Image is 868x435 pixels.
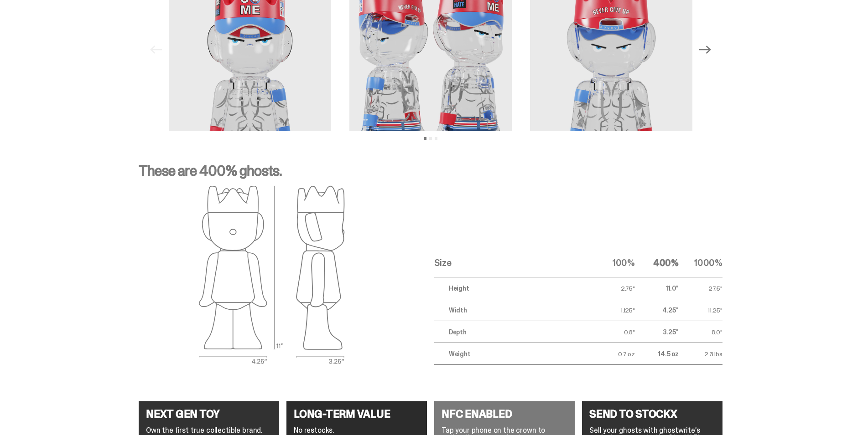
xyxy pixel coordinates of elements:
[146,427,272,434] p: Own the first true collectible brand.
[591,343,635,365] td: 0.7 oz
[679,248,722,277] th: 1000%
[435,137,437,140] button: View slide 3
[199,185,345,365] img: ghost outlines spec
[635,343,679,365] td: 14.5 oz
[429,137,432,140] button: View slide 2
[591,277,635,299] td: 2.75"
[635,277,679,299] td: 11.0"
[589,409,715,420] h4: SEND TO STOCKX
[434,321,591,343] td: Depth
[424,137,426,140] button: View slide 1
[591,299,635,321] td: 1.125"
[434,248,591,277] th: Size
[434,277,591,299] td: Height
[294,427,420,434] p: No restocks.
[635,321,679,343] td: 3.25"
[695,40,715,60] button: Next
[434,299,591,321] td: Width
[139,164,722,185] p: These are 400% ghosts.
[294,409,420,420] h4: LONG-TERM VALUE
[146,409,272,420] h4: NEXT GEN TOY
[434,343,591,365] td: Weight
[679,277,722,299] td: 27.5"
[591,248,635,277] th: 100%
[679,299,722,321] td: 11.25"
[679,343,722,365] td: 2.3 lbs
[591,321,635,343] td: 0.8"
[442,409,567,420] h4: NFC ENABLED
[635,299,679,321] td: 4.25"
[679,321,722,343] td: 8.0"
[635,248,679,277] th: 400%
